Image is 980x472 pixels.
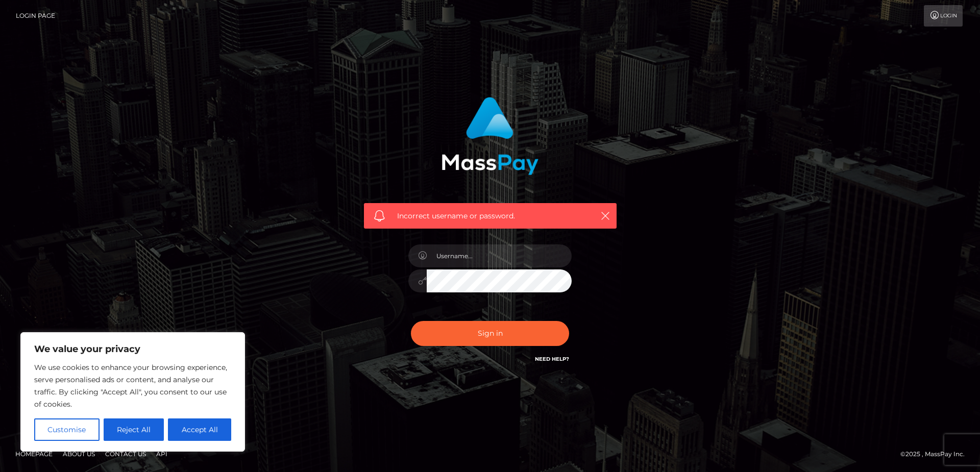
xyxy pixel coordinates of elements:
[535,356,569,362] a: Need Help?
[427,244,572,267] input: Username...
[397,211,583,221] span: Incorrect username or password.
[11,446,57,462] a: Homepage
[34,418,100,441] button: Customise
[59,446,99,462] a: About Us
[104,418,164,441] button: Reject All
[442,97,538,175] img: MassPay Login
[34,361,231,410] p: We use cookies to enhance your browsing experience, serve personalised ads or content, and analys...
[168,418,231,441] button: Accept All
[16,5,55,27] a: Login Page
[20,332,245,452] div: We value your privacy
[900,449,972,460] div: © 2025 , MassPay Inc.
[411,321,569,346] button: Sign in
[924,5,963,27] a: Login
[101,446,150,462] a: Contact Us
[34,343,231,355] p: We value your privacy
[152,446,171,462] a: API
